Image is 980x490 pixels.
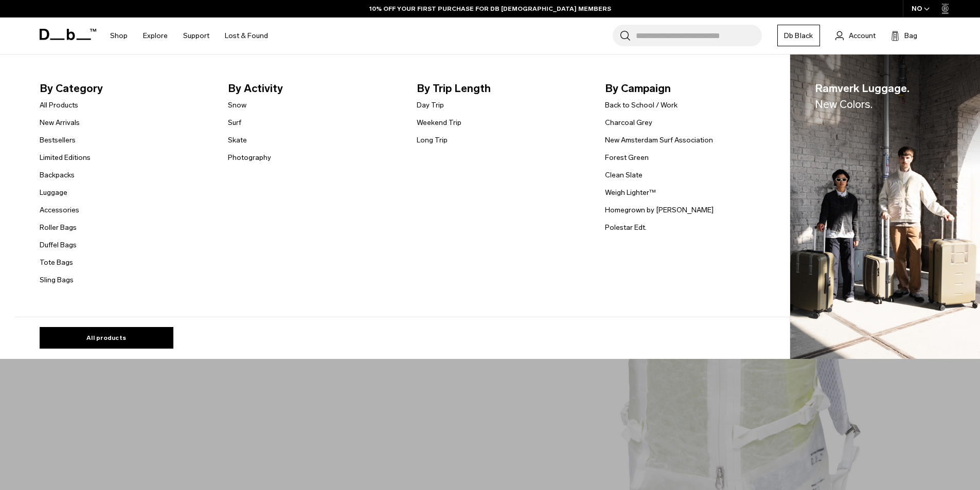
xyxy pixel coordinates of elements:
a: Accessories [40,205,79,215]
a: Limited Editions [40,152,91,163]
a: Bestsellers [40,135,76,146]
button: Bag [891,29,917,42]
a: Weekend Trip [417,117,461,128]
a: Shop [110,17,128,54]
a: Account [835,29,876,42]
a: New Arrivals [40,117,80,128]
span: By Category [40,80,212,97]
span: By Trip Length [417,80,589,97]
span: Account [849,30,876,41]
span: Ramverk Luggage. [815,80,910,113]
a: New Amsterdam Surf Association [605,135,713,146]
a: Lost & Found [225,17,268,54]
a: Roller Bags [40,222,77,233]
a: Sling Bags [40,275,74,285]
a: Duffel Bags [40,240,77,250]
a: All products [40,327,173,349]
a: Long Trip [417,135,448,146]
nav: Main Navigation [102,17,276,54]
a: Weigh Lighter™ [605,187,656,198]
a: Polestar Edt. [605,222,647,233]
span: Bag [904,30,917,41]
a: Charcoal Grey [605,117,652,128]
a: Snow [228,100,246,111]
a: Db Black [777,25,820,46]
a: Surf [228,117,241,128]
a: Tote Bags [40,257,73,268]
span: By Campaign [605,80,777,97]
a: Backpacks [40,170,75,180]
a: Photography [228,152,271,163]
span: New Colors. [815,98,872,111]
span: By Activity [228,80,400,97]
a: Support [183,17,209,54]
a: Skate [228,135,247,146]
a: All Products [40,100,78,111]
a: Luggage [40,187,67,198]
a: Back to School / Work [605,100,678,111]
a: Clean Slate [605,170,643,180]
a: Day Trip [417,100,444,111]
a: 10% OFF YOUR FIRST PURCHASE FOR DB [DEMOGRAPHIC_DATA] MEMBERS [369,4,611,13]
a: Homegrown by [PERSON_NAME] [605,205,714,215]
a: Forest Green [605,152,649,163]
a: Explore [143,17,168,54]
